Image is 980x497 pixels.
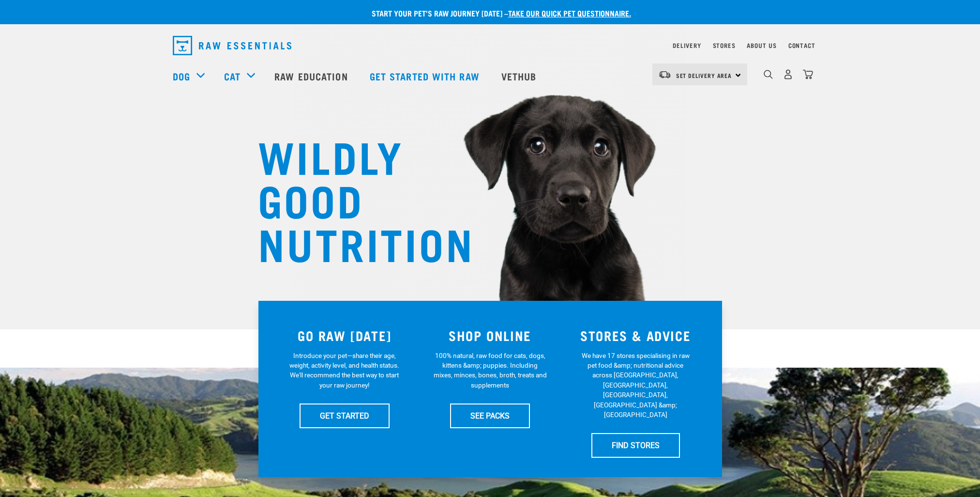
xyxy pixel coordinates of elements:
[224,69,241,83] a: Cat
[673,44,701,47] a: Delivery
[433,351,547,390] p: 100% natural, raw food for cats, dogs, kittens &amp; puppies. Including mixes, minces, bones, bro...
[788,44,815,47] a: Contact
[676,74,732,77] span: Set Delivery Area
[165,32,815,59] nav: dropdown navigation
[265,57,360,95] a: Raw Education
[173,69,190,83] a: Dog
[803,69,813,79] img: home-icon@2x.png
[492,57,549,95] a: Vethub
[360,57,492,95] a: Get started with Raw
[173,36,291,55] img: Raw Essentials Logo
[450,404,530,428] a: SEE PACKS
[747,44,776,47] a: About Us
[423,328,557,343] h3: SHOP ONLINE
[658,70,671,79] img: van-moving.png
[764,70,773,79] img: home-icon-1@2x.png
[569,328,703,343] h3: STORES & ADVICE
[278,328,412,343] h3: GO RAW [DATE]
[508,11,631,15] a: take our quick pet questionnaire.
[287,351,401,390] p: Introduce your pet—share their age, weight, activity level, and health status. We'll recommend th...
[591,433,680,457] a: FIND STORES
[713,44,736,47] a: Stores
[783,69,793,79] img: user.png
[258,133,452,264] h1: WILDLY GOOD NUTRITION
[579,351,693,420] p: We have 17 stores specialising in raw pet food &amp; nutritional advice across [GEOGRAPHIC_DATA],...
[300,404,390,428] a: GET STARTED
